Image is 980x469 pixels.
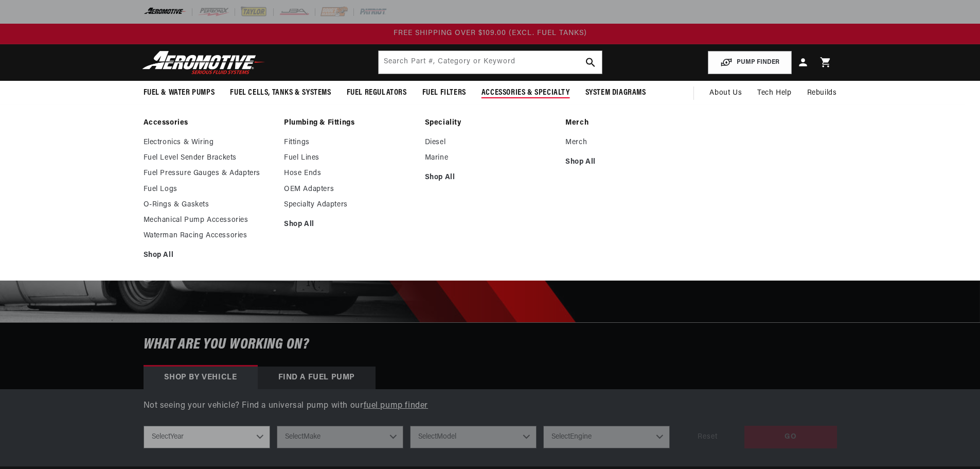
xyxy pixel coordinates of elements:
[415,81,474,105] summary: Fuel Filters
[144,138,274,147] a: Electronics & Wiring
[750,81,799,106] summary: Tech Help
[709,89,742,97] span: About Us
[284,185,415,194] a: OEM Adapters
[578,81,654,105] summary: System Diagrams
[585,88,646,98] span: System Diagrams
[144,185,274,194] a: Fuel Logs
[284,153,415,163] a: Fuel Lines
[284,138,415,147] a: Fittings
[284,169,415,178] a: Hose Ends
[422,88,466,98] span: Fuel Filters
[144,200,274,210] a: O-Rings & Gaskets
[425,118,556,128] a: Speciality
[144,153,274,163] a: Fuel Level Sender Brackets
[708,51,792,74] button: PUMP FINDER
[425,138,556,147] a: Diesel
[394,29,587,37] span: FREE SHIPPING OVER $109.00 (EXCL. FUEL TANKS)
[144,367,258,389] div: Shop by vehicle
[565,158,696,167] a: Shop All
[144,426,270,448] select: Year
[799,81,845,106] summary: Rebuilds
[379,51,602,74] input: Search by Part Number, Category or Keyword
[222,81,338,105] summary: Fuel Cells, Tanks & Systems
[364,402,429,410] a: fuel pump finder
[230,88,331,98] span: Fuel Cells, Tanks & Systems
[144,169,274,178] a: Fuel Pressure Gauges & Adapters
[757,88,791,99] span: Tech Help
[347,88,407,98] span: Fuel Regulators
[144,251,274,260] a: Shop All
[144,216,274,225] a: Mechanical Pump Accessories
[565,138,696,147] a: Merch
[474,81,578,105] summary: Accessories & Specialty
[136,81,223,105] summary: Fuel & Water Pumps
[543,426,670,448] select: Engine
[425,173,556,182] a: Shop All
[144,118,274,128] a: Accessories
[144,231,274,240] a: Waterman Racing Accessories
[702,81,750,106] a: About Us
[339,81,415,105] summary: Fuel Regulators
[284,200,415,210] a: Specialty Adapters
[579,51,602,74] button: search button
[277,426,403,448] select: Make
[258,367,376,389] div: Find a Fuel Pump
[410,426,537,448] select: Model
[118,323,863,367] h6: What are you working on?
[807,88,837,99] span: Rebuilds
[565,118,696,128] a: Merch
[144,88,215,98] span: Fuel & Water Pumps
[425,153,556,163] a: Marine
[482,88,570,98] span: Accessories & Specialty
[284,220,415,229] a: Shop All
[144,399,837,413] p: Not seeing your vehicle? Find a universal pump with our
[284,118,415,128] a: Plumbing & Fittings
[139,50,268,75] img: Aeromotive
